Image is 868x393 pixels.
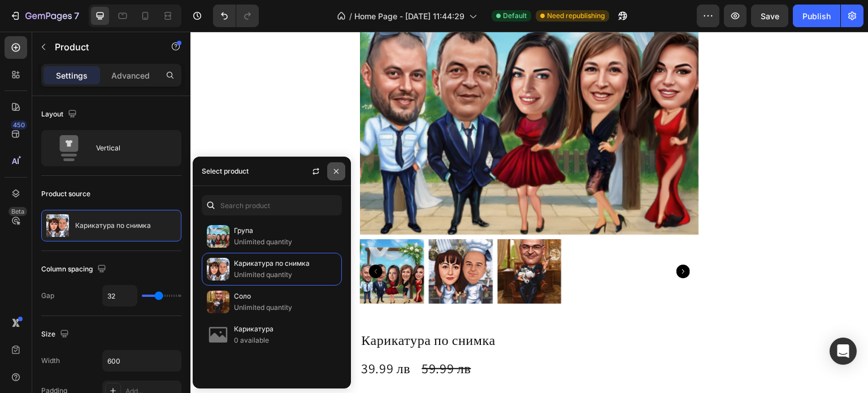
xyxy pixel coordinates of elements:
span: Default [503,11,527,21]
input: Auto [103,351,181,371]
div: 39.99 лв [170,326,221,348]
p: Карикатура [234,323,337,335]
div: Column spacing [41,262,108,277]
button: Save [751,5,788,27]
input: Auto [103,286,137,306]
div: Publish [802,10,831,22]
div: Product source [41,189,90,199]
div: Layout [41,107,79,122]
button: Publish [793,5,840,27]
p: Карикатура по снимка [75,222,151,230]
div: Beta [8,207,27,216]
span: Home Page - [DATE] 11:44:29 [354,10,465,22]
input: Search in Settings & Advanced [202,195,342,215]
p: 0 available [234,335,337,346]
p: Карикатура по снимка [234,258,337,269]
div: 450 [11,120,27,129]
div: 59.99 лв [230,326,281,348]
span: Save [761,11,779,21]
button: Carousel Back Arrow [179,233,192,247]
div: Size [41,327,71,342]
div: Width [41,356,60,366]
iframe: Design area [190,32,868,393]
span: Need republishing [547,11,605,21]
p: Unlimited quantity [234,302,337,313]
button: 7 [5,5,84,27]
p: Група [234,225,337,236]
button: Carousel Next Arrow [486,233,500,247]
img: collections [207,291,229,313]
p: Product [55,40,151,54]
p: 7 [74,9,79,23]
img: collections [207,225,229,248]
div: Select product [202,166,249,176]
p: Unlimited quantity [234,269,337,280]
div: Vertical [96,135,165,161]
p: Settings [56,70,88,81]
div: Undo/Redo [213,5,259,27]
img: no-image [207,323,229,346]
span: / [349,10,352,22]
p: Advanced [111,70,150,81]
p: Соло [234,291,337,302]
img: product feature img [46,214,69,237]
div: Open Intercom Messenger [830,338,857,365]
img: collections [207,258,229,280]
p: Unlimited quantity [234,236,337,248]
div: Gap [41,291,54,301]
h2: Карикатура по снимка [170,299,509,318]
